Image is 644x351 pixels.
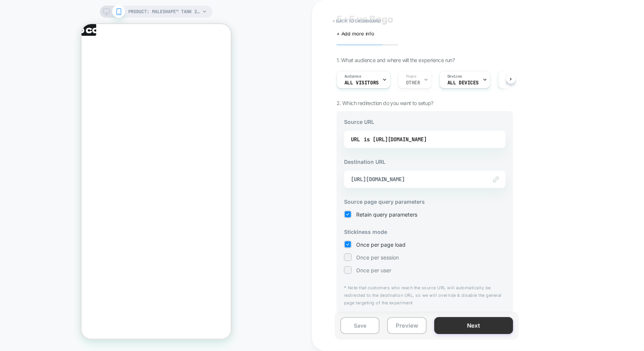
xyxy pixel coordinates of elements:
span: ALL DEVICES [447,80,479,85]
button: Save [340,317,380,334]
span: Devices [447,74,462,79]
span: + Add more info [337,31,374,37]
span: All Visitors [344,80,379,85]
img: edit [493,177,499,182]
div: URL [351,134,499,145]
span: Once per user [356,267,391,273]
button: < back to dashboard [329,15,384,27]
span: Once per session [356,254,399,261]
span: PRODUCT: MALESHAPE™ TANK 2.0 [5] [129,6,200,18]
button: Preview [387,317,426,334]
span: 5+5 vs Bogo [337,14,393,25]
span: Once per page load [356,241,406,248]
span: 1. What audience and where will the experience run? [337,57,455,63]
span: Page Load [506,80,532,85]
span: Audience [344,74,361,79]
button: Next [434,317,513,334]
p: * Note that customers who reach the source URL will automatically be redirected to the destinatio... [344,284,506,307]
span: [URL][DOMAIN_NAME] [351,176,480,183]
h3: Source URL [344,119,506,125]
h3: Stickiness mode [344,229,506,235]
h3: Destination URL [344,159,506,165]
span: Retain query parameters [356,211,417,218]
div: is [URL][DOMAIN_NAME] [364,134,427,145]
span: 2. Which redirection do you want to setup? [337,100,433,106]
span: Trigger [506,74,521,79]
h3: Source page query parameters [344,198,506,205]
